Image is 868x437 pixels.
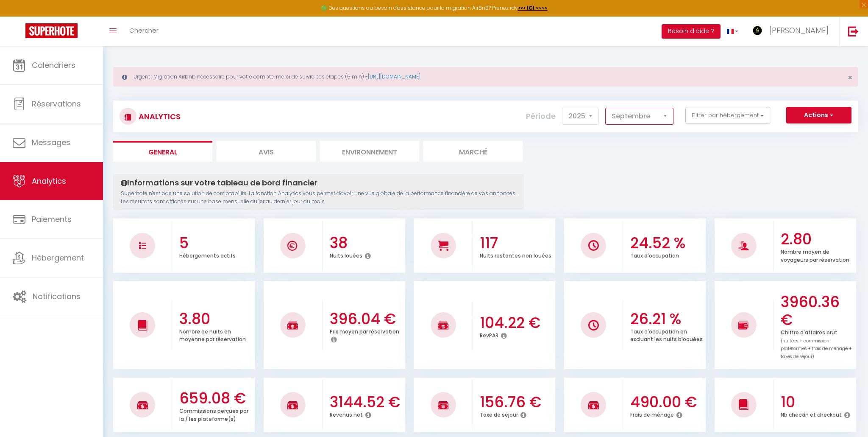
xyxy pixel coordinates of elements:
button: Close [848,74,852,81]
li: Avis [217,141,316,162]
h4: Informations sur votre tableau de bord financier [121,178,516,188]
li: Environnement [320,141,419,162]
img: NO IMAGE [738,320,749,331]
p: Revenus net [330,409,363,418]
h3: 24.52 % [630,234,704,252]
span: Réservations [32,98,81,109]
span: Paiements [32,214,72,224]
p: Nombre moyen de voyageurs par réservation [781,247,849,263]
span: × [848,72,852,83]
p: Nuits restantes non louées [480,250,551,259]
span: Chercher [129,26,159,35]
h3: 117 [480,234,553,252]
span: [PERSON_NAME] [769,25,829,36]
h3: 2.80 [781,230,854,248]
h3: 3960.36 € [781,293,854,329]
div: Urgent : Migration Airbnb nécessaire pour votre compte, merci de suivre ces étapes (5 min) - [113,67,858,87]
p: Commissions perçues par la / les plateforme(s) [179,406,248,423]
li: General [113,141,212,162]
h3: 104.22 € [480,314,553,332]
p: Taux d'occupation en excluant les nuits bloquées [630,326,703,343]
h3: Analytics [136,107,181,126]
p: RevPAR [480,330,498,339]
li: Marché [423,141,523,162]
p: Taux d'occupation [630,250,679,259]
p: Nombre de nuits en moyenne par réservation [179,326,246,343]
p: Hébergements actifs [179,250,236,259]
h3: 659.08 € [179,389,253,407]
h3: 3144.52 € [330,393,403,411]
h3: 396.04 € [330,310,403,328]
p: Chiffre d'affaires brut [781,327,852,360]
h3: 490.00 € [630,393,704,411]
span: Calendriers [32,60,75,70]
img: logout [848,26,859,36]
button: Filtrer par hébergement [685,107,770,124]
a: Chercher [123,17,165,46]
p: Frais de ménage [630,409,674,418]
p: Taxe de séjour [480,409,518,418]
h3: 5 [179,234,253,252]
button: Besoin d'aide ? [662,24,721,39]
label: Période [526,107,556,126]
a: >>> ICI <<<< [518,4,548,11]
p: Superhote n'est pas une solution de comptabilité. La fonction Analytics vous permet d'avoir une v... [121,190,516,206]
span: Messages [32,137,70,148]
p: Nuits louées [330,250,362,259]
button: Actions [786,107,851,124]
p: Prix moyen par réservation [330,326,399,335]
span: Hébergement [32,252,84,263]
img: NO IMAGE [139,242,146,249]
span: Analytics [32,176,66,186]
h3: 10 [781,393,854,411]
h3: 26.21 % [630,310,704,328]
img: NO IMAGE [588,320,599,331]
h3: 38 [330,234,403,252]
p: Nb checkin et checkout [781,409,842,418]
span: Notifications [33,291,81,302]
span: (nuitées + commission plateformes + frais de ménage + taxes de séjour) [781,338,852,360]
h3: 3.80 [179,310,253,328]
a: [URL][DOMAIN_NAME] [368,73,420,80]
h3: 156.76 € [480,393,553,411]
img: Super Booking [25,23,78,38]
img: ... [751,24,764,37]
a: ... [PERSON_NAME] [745,17,839,46]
